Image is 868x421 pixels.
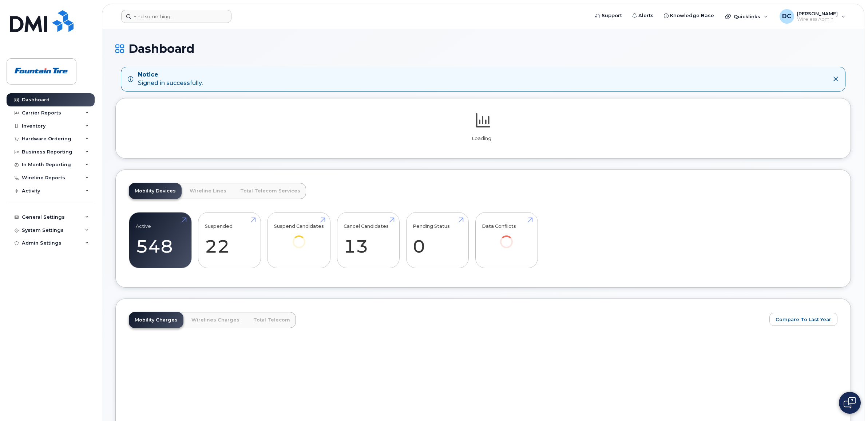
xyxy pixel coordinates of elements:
[344,216,393,264] a: Cancel Candidates 13
[115,42,851,55] h1: Dashboard
[138,71,203,79] strong: Notice
[136,216,185,264] a: Active 548
[776,316,831,323] span: Compare To Last Year
[247,312,296,328] a: Total Telecom
[129,183,182,199] a: Mobility Devices
[413,216,462,264] a: Pending Status 0
[184,183,232,199] a: Wireline Lines
[138,71,203,87] div: Signed in successfully.
[274,216,324,258] a: Suspend Candidates
[234,183,306,199] a: Total Telecom Services
[769,313,837,326] button: Compare To Last Year
[844,397,856,409] img: Open chat
[129,312,183,328] a: Mobility Charges
[205,216,254,264] a: Suspended 22
[482,216,531,258] a: Data Conflicts
[129,135,837,142] p: Loading...
[186,312,245,328] a: Wirelines Charges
